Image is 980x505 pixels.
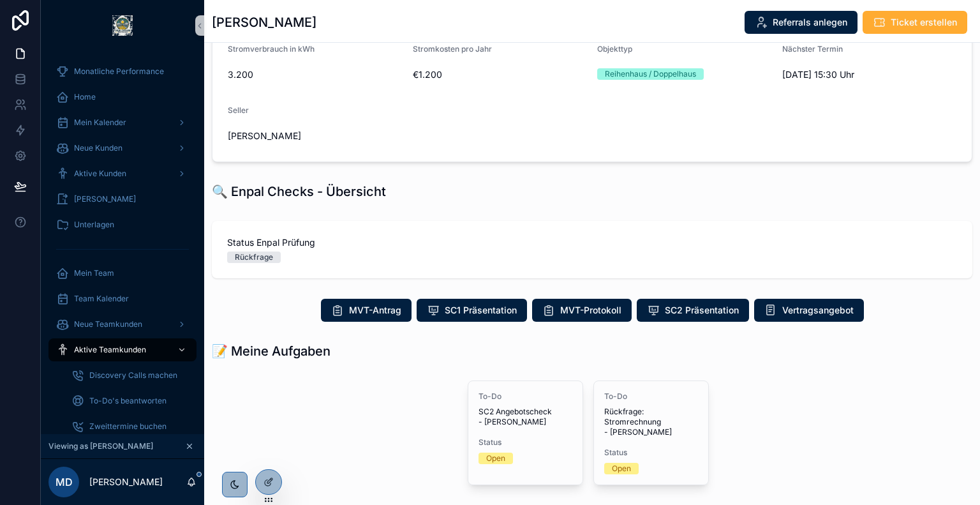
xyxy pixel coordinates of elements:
div: Reihenhaus / Doppelhaus [605,68,696,80]
a: To-DoRückfrage: Stromrechnung - [PERSON_NAME]StatusOpen [593,381,709,485]
a: Home [48,86,197,109]
span: [DATE] 15:30 Uhr [782,68,957,81]
a: Team Kalender [48,287,197,310]
a: Aktive Kunden [48,162,197,185]
span: SC1 Präsentation [445,304,517,317]
p: [PERSON_NAME] [89,476,163,488]
a: Mein Team [48,262,197,285]
div: Rückfrage [235,252,273,263]
span: Status [604,448,698,458]
span: €1.200 [413,68,588,81]
span: Unterlagen [74,220,114,230]
span: SC2 Angebotscheck - [PERSON_NAME] [479,407,572,427]
span: Status Enpal Prüfung [227,236,957,249]
span: Zweittermine buchen [89,421,167,432]
button: Ticket erstellen [863,11,967,34]
a: Neue Kunden [48,137,197,160]
span: Team Kalender [74,294,129,304]
button: SC2 Präsentation [637,299,749,322]
a: To-Do's beantworten [64,389,197,412]
span: Mein Kalender [74,117,126,128]
h1: 🔍 Enpal Checks - Übersicht [212,183,386,200]
span: Ticket erstellen [891,16,957,29]
span: MVT-Antrag [349,304,401,317]
span: Status [479,437,572,448]
img: App logo [112,15,133,36]
span: MVT-Protokoll [560,304,621,317]
a: Aktive Teamkunden [48,338,197,361]
a: To-DoSC2 Angebotscheck - [PERSON_NAME]StatusOpen [468,381,583,485]
a: Monatliche Performance [48,60,197,83]
div: scrollable content [41,51,204,434]
span: To-Do [479,391,572,402]
a: Mein Kalender [48,111,197,134]
button: MVT-Antrag [321,299,412,322]
span: Monatliche Performance [74,66,164,77]
a: Unterlagen [48,213,197,236]
span: Aktive Kunden [74,169,126,179]
h1: 📝 Meine Aufgaben [212,342,330,360]
button: Vertragsangebot [754,299,864,322]
a: Neue Teamkunden [48,313,197,336]
span: Viewing as [PERSON_NAME] [48,441,153,451]
span: Nächster Termin [782,44,843,54]
h1: [PERSON_NAME] [212,13,316,31]
span: Home [74,92,96,102]
button: Referrals anlegen [745,11,857,34]
span: To-Do's beantworten [89,396,167,406]
span: Mein Team [74,268,114,278]
span: To-Do [604,391,698,402]
span: Stromkosten pro Jahr [413,44,492,54]
span: [PERSON_NAME] [74,194,136,204]
a: [PERSON_NAME] [48,188,197,211]
span: Neue Teamkunden [74,319,142,329]
span: Stromverbrauch in kWh [228,44,315,54]
span: Rückfrage: Stromrechnung - [PERSON_NAME] [604,407,698,437]
span: Referrals anlegen [773,16,847,29]
a: Discovery Calls machen [64,364,197,387]
span: Seller [228,105,249,115]
span: [PERSON_NAME] [228,130,403,142]
span: MD [56,474,73,490]
a: Zweittermine buchen [64,415,197,438]
span: Vertragsangebot [782,304,854,317]
button: SC1 Präsentation [417,299,527,322]
span: SC2 Präsentation [665,304,739,317]
span: 3.200 [228,68,403,81]
div: Open [612,463,631,474]
span: Discovery Calls machen [89,370,177,381]
span: Aktive Teamkunden [74,345,146,355]
button: MVT-Protokoll [532,299,632,322]
div: Open [486,453,505,464]
span: Neue Kunden [74,143,122,153]
span: Objekttyp [597,44,632,54]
